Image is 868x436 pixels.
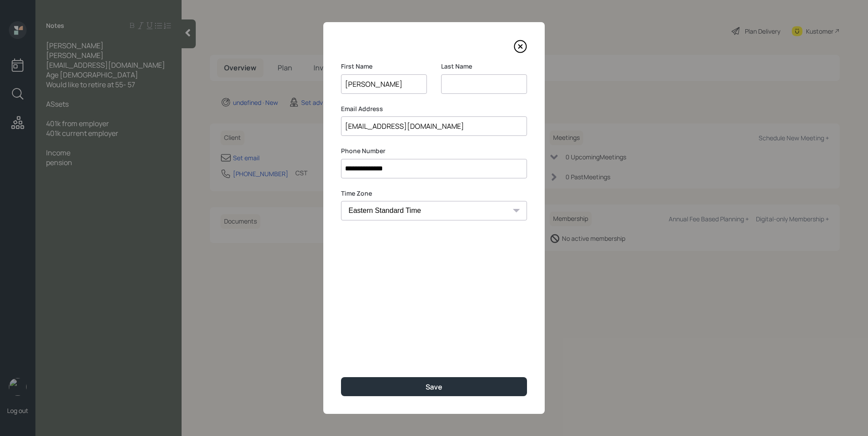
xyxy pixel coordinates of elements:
[341,377,527,396] button: Save
[341,104,527,113] label: Email Address
[341,189,527,198] label: Time Zone
[441,62,527,71] label: Last Name
[426,382,442,392] div: Save
[341,147,527,155] label: Phone Number
[341,62,427,71] label: First Name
